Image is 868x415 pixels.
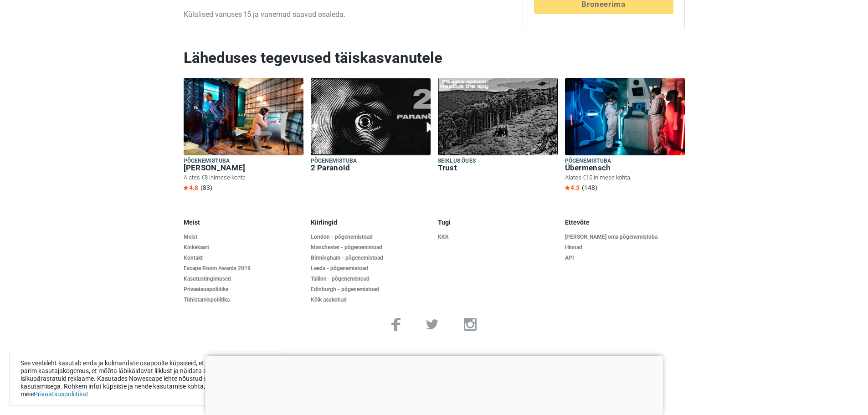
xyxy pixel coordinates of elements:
h5: Põgenemistuba [565,157,685,165]
a: Birmingham - põgenemistoad [311,255,431,261]
a: Kinkekaart [184,244,303,251]
p: Alates €15 inimese kohta [565,174,685,182]
span: 4.3 [565,184,580,191]
a: Põgenemistuba [PERSON_NAME] Alates €8 inimese kohta 4.8 (83) [184,78,303,194]
span: 4.8 [184,184,198,191]
h5: Meist [184,219,303,226]
a: Privaatsuspoliitika [184,286,303,293]
p: Alates €8 inimese kohta [184,174,303,182]
a: Seiklus õues Trust [438,78,558,174]
h5: Põgenemistuba [184,157,303,165]
a: Manchester - põgenemistoad [311,244,431,251]
a: Privaatsuspoliitikat [34,390,88,398]
a: Escape Room Awards 2019 [184,265,303,272]
h5: Seiklus õues [438,157,558,165]
iframe: Advertisement [205,356,663,413]
h5: Tugi [438,219,558,226]
div: See veebileht kasutab enda ja kolmandate osapoolte küpsiseid, et tuua sinuni parim kasutajakogemu... [9,352,282,406]
a: API [565,255,685,261]
h6: Trust [438,163,558,173]
p: Külalised vanuses 15 ja vanemad saavad osaleda. [184,9,515,20]
a: Kontakt [184,255,303,261]
a: Meist [184,234,303,241]
a: Hinnad [565,244,685,251]
span: (83) [200,184,212,191]
h5: Põgenemistuba [311,157,431,165]
h2: Läheduses tegevused täiskasvanutele [184,49,685,67]
a: Leeds - põgenemistoad [311,265,431,272]
a: Edinburgh - põgenemistoad [311,286,431,293]
h6: [PERSON_NAME] [184,163,303,173]
a: Tühistamispoliitika [184,297,303,303]
span: (148) [582,184,597,191]
a: London - põgenemistoad [311,234,431,241]
a: Põgenemistuba Übermensch Alates €15 inimese kohta 4.3 (148) [565,78,685,194]
h6: 2 Paranoid [311,163,431,173]
a: Kasutustingimused [184,276,303,282]
h6: Übermensch [565,163,685,173]
a: Põgenemistuba 2 Paranoid [311,78,431,174]
a: Kõik asukohad [311,297,431,303]
a: [PERSON_NAME] oma põgenemistuba [565,234,685,241]
h5: Ettevõte [565,219,685,226]
a: Tallinn - põgenemistoad [311,276,431,282]
a: KKK [438,234,558,241]
h5: Kiirlingid [311,219,431,226]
